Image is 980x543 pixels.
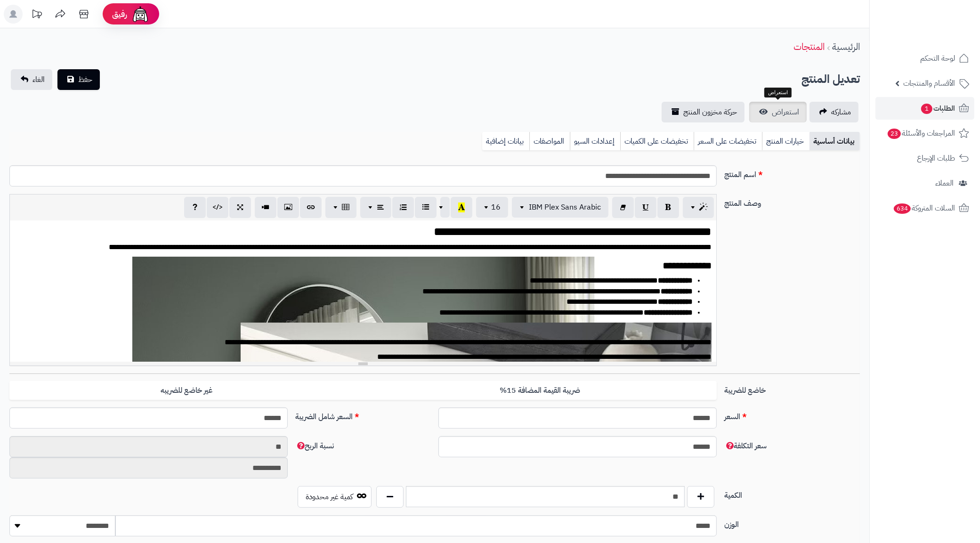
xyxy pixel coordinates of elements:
[810,132,860,151] a: بيانات أساسية
[935,177,954,190] span: العملاء
[875,122,974,145] a: المراجعات والأسئلة23
[491,202,501,213] span: 16
[32,74,45,85] span: الغاء
[721,486,864,501] label: الكمية
[893,202,955,215] span: السلات المتروكة
[78,74,92,85] span: حفظ
[724,440,767,452] span: سعر التكلفة
[9,381,363,400] label: غير خاضع للضريبه
[721,165,864,180] label: اسم المنتج
[749,102,807,122] a: استعراض
[476,197,508,218] button: 16
[831,106,851,118] span: مشاركه
[894,203,911,214] span: 634
[112,8,127,20] span: رفيق
[292,407,435,422] label: السعر شامل الضريبة
[295,440,334,452] span: نسبة الربح
[832,40,860,54] a: الرئيسية
[683,106,737,118] span: حركة مخزون المنتج
[721,381,864,396] label: خاضع للضريبة
[875,172,974,195] a: العملاء
[772,106,799,118] span: استعراض
[875,147,974,170] a: طلبات الإرجاع
[920,102,955,115] span: الطلبات
[920,52,955,65] span: لوحة التحكم
[888,129,901,139] span: 23
[25,5,49,26] a: تحديثات المنصة
[570,132,620,151] a: إعدادات السيو
[762,132,810,151] a: خيارات المنتج
[917,152,955,165] span: طلبات الإرجاع
[512,197,608,218] button: IBM Plex Sans Arabic
[721,515,864,530] label: الوزن
[131,5,150,24] img: ai-face.png
[875,197,974,219] a: السلات المتروكة634
[721,407,864,422] label: السعر
[529,132,570,151] a: المواصفات
[11,69,52,90] a: الغاء
[482,132,529,151] a: بيانات إضافية
[802,70,860,89] h2: تعديل المنتج
[903,77,955,90] span: الأقسام والمنتجات
[694,132,762,151] a: تخفيضات على السعر
[57,69,100,90] button: حفظ
[875,47,974,70] a: لوحة التحكم
[887,127,955,140] span: المراجعات والأسئلة
[529,202,601,213] span: IBM Plex Sans Arabic
[875,97,974,120] a: الطلبات1
[662,102,745,122] a: حركة مخزون المنتج
[764,88,792,98] div: استعراض
[721,194,864,209] label: وصف المنتج
[363,381,717,400] label: ضريبة القيمة المضافة 15%
[921,104,932,114] span: 1
[794,40,825,54] a: المنتجات
[810,102,859,122] a: مشاركه
[620,132,694,151] a: تخفيضات على الكميات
